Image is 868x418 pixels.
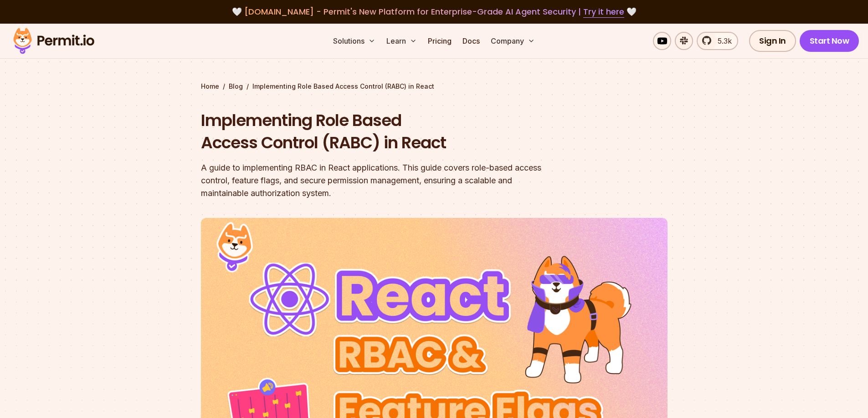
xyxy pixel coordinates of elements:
a: Start Now [800,30,859,52]
div: 🤍 🤍 [22,5,846,18]
div: / / [201,82,668,91]
a: Pricing [424,32,455,50]
button: Company [487,32,539,50]
a: 5.3k [697,32,738,50]
button: Solutions [329,32,379,50]
a: Sign In [749,30,796,52]
a: Blog [229,82,243,91]
a: Home [201,82,219,91]
a: Docs [459,32,483,50]
img: Permit logo [9,25,98,56]
button: Learn [383,32,421,50]
a: Try it here [583,6,624,18]
h1: Implementing Role Based Access Control (RABC) in React [201,109,551,154]
div: A guide to implementing RBAC in React applications. This guide covers role-based access control, ... [201,161,551,200]
span: 5.3k [712,35,732,46]
span: [DOMAIN_NAME] - Permit's New Platform for Enterprise-Grade AI Agent Security | [244,6,624,17]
